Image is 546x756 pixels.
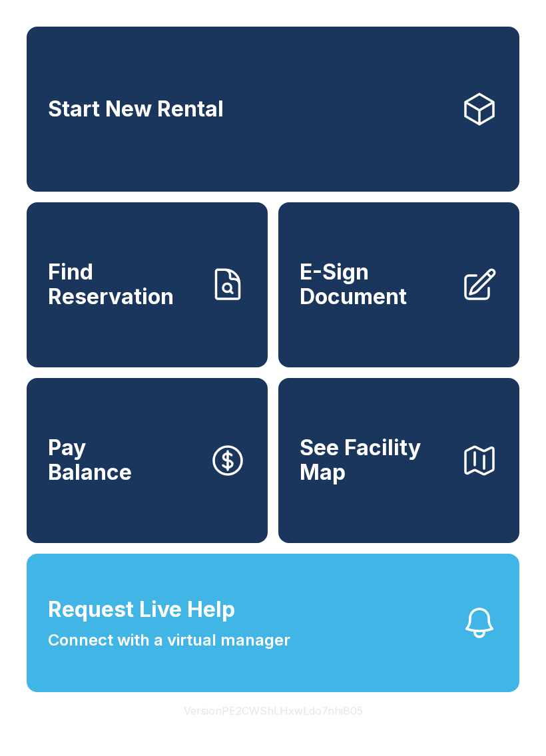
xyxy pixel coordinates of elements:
a: Find Reservation [27,202,268,367]
span: Start New Rental [48,97,224,122]
span: Find Reservation [48,260,198,309]
button: See Facility Map [278,378,519,543]
span: Pay Balance [48,436,132,484]
a: E-Sign Document [278,202,519,367]
button: VersionPE2CWShLHxwLdo7nhiB05 [173,692,374,729]
span: Request Live Help [48,594,235,626]
a: PayBalance [27,378,268,543]
span: See Facility Map [300,436,450,484]
a: Start New Rental [27,27,519,192]
span: Connect with a virtual manager [48,628,290,652]
span: E-Sign Document [300,260,450,309]
button: Request Live HelpConnect with a virtual manager [27,554,519,692]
